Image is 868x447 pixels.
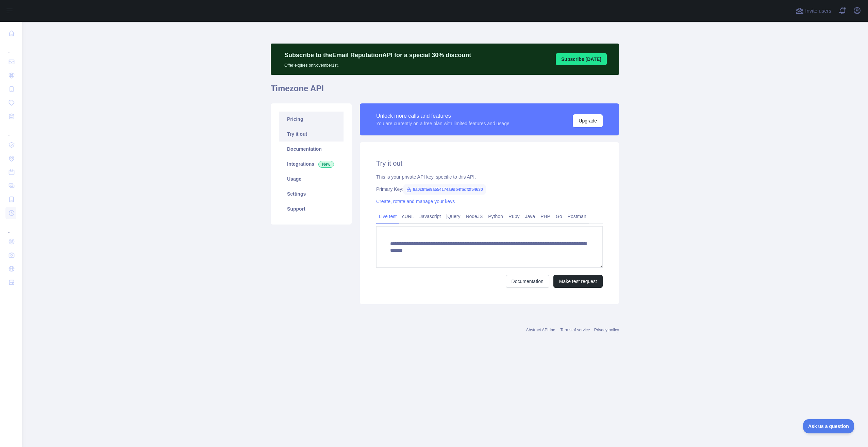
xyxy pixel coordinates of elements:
[803,419,854,433] iframe: Toggle Customer Support
[376,199,455,204] a: Create, rotate and manage your keys
[399,211,417,222] a: cURL
[506,275,549,288] a: Documentation
[5,220,16,234] div: ...
[805,7,831,15] span: Invite users
[556,53,607,65] button: Subscribe [DATE]
[279,171,344,186] a: Usage
[522,211,538,222] a: Java
[376,186,603,193] div: Primary Key:
[403,184,485,195] span: 9a0c8fae9a554174a9db4fbdf2f54630
[376,112,510,120] div: Unlock more calls and features
[506,211,522,222] a: Ruby
[573,114,603,127] button: Upgrade
[284,50,471,60] p: Subscribe to the Email Reputation API for a special 30 % discount
[271,83,619,99] h1: Timezone API
[318,161,334,168] span: New
[5,124,16,137] div: ...
[279,186,344,201] a: Settings
[376,159,603,168] h2: Try it out
[376,173,603,180] div: This is your private API key, specific to this API.
[284,60,471,68] p: Offer expires on November 1st.
[553,275,603,288] button: Make test request
[444,211,463,222] a: jQuery
[526,328,556,332] a: Abstract API Inc.
[279,127,344,142] a: Try it out
[485,211,506,222] a: Python
[463,211,485,222] a: NodeJS
[565,211,589,222] a: Postman
[279,142,344,156] a: Documentation
[279,112,344,127] a: Pricing
[417,211,444,222] a: Javascript
[279,156,344,171] a: Integrations New
[560,328,590,332] a: Terms of service
[376,211,399,222] a: Live test
[594,328,619,332] a: Privacy policy
[538,211,553,222] a: PHP
[794,5,833,16] button: Invite users
[553,211,565,222] a: Go
[5,41,16,54] div: ...
[376,120,510,127] div: You are currently on a free plan with limited features and usage
[279,201,344,216] a: Support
